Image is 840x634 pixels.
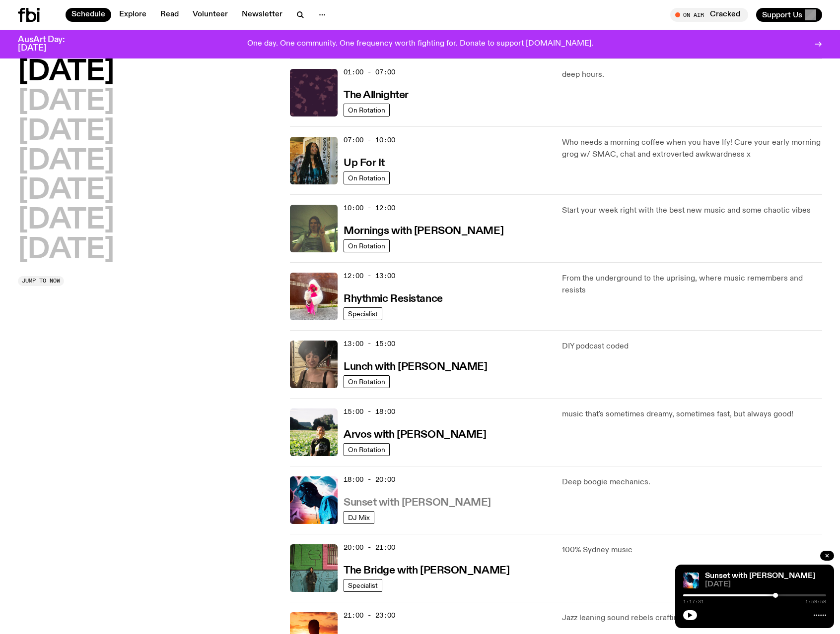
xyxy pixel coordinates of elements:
button: On AirCracked [670,8,748,22]
span: 20:00 - 21:00 [344,543,395,552]
a: On Rotation [344,239,390,252]
a: Read [154,8,185,22]
span: On Rotation [348,242,385,250]
p: From the underground to the uprising, where music remembers and resists [562,273,822,296]
h3: Lunch with [PERSON_NAME] [344,362,487,372]
button: [DATE] [18,236,114,264]
a: Specialist [344,307,382,320]
a: Explore [113,8,152,22]
span: 07:00 - 10:00 [344,135,395,145]
p: DIY podcast coded [562,341,822,352]
span: 12:00 - 13:00 [344,271,395,281]
img: Ify - a Brown Skin girl with black braided twists, looking up to the side with her tongue stickin... [290,137,338,184]
h3: The Bridge with [PERSON_NAME] [344,566,509,576]
a: Up For It [344,156,385,169]
a: Arvos with [PERSON_NAME] [344,428,486,440]
h3: AusArt Day: [DATE] [18,36,81,53]
span: 1:59:58 [805,599,826,604]
img: Jim Kretschmer in a really cute outfit with cute braids, standing on a train holding up a peace s... [290,205,338,252]
span: 21:00 - 23:00 [344,611,395,620]
span: 01:00 - 07:00 [344,67,395,77]
span: 13:00 - 15:00 [344,339,395,348]
span: On Rotation [348,446,385,454]
a: Newsletter [236,8,288,22]
h3: Arvos with [PERSON_NAME] [344,430,486,440]
span: Jump to now [22,278,60,284]
span: 10:00 - 12:00 [344,203,395,213]
a: Specialist [344,579,382,592]
h3: The Allnighter [344,90,409,101]
img: Simon Caldwell stands side on, looking downwards. He has headphones on. Behind him is a brightly ... [290,476,338,524]
span: 15:00 - 18:00 [344,407,395,416]
a: On Rotation [344,172,390,184]
span: 1:17:31 [683,599,704,604]
h3: Up For It [344,158,385,169]
button: [DATE] [18,148,114,175]
span: On Rotation [348,174,385,182]
p: Start your week right with the best new music and some chaotic vibes [562,205,822,217]
span: Specialist [348,310,378,318]
img: Attu crouches on gravel in front of a brown wall. They are wearing a white fur coat with a hood, ... [290,273,338,320]
a: On Rotation [344,375,390,388]
p: 100% Sydney music [562,544,822,556]
p: Jazz leaning sound rebels crafting beautifully intricate dreamscapes. [562,612,822,624]
p: Who needs a morning coffee when you have Ify! Cure your early morning grog w/ SMAC, chat and extr... [562,137,822,161]
a: On Rotation [344,104,390,116]
button: [DATE] [18,88,114,116]
span: DJ Mix [348,514,370,521]
p: Deep boogie mechanics. [562,476,822,488]
button: [DATE] [18,58,114,86]
button: [DATE] [18,118,114,146]
span: 18:00 - 20:00 [344,475,395,484]
span: [DATE] [705,581,826,588]
img: Bri is smiling and wearing a black t-shirt. She is standing in front of a lush, green field. Ther... [290,408,338,456]
a: The Allnighter [344,88,409,101]
p: music that's sometimes dreamy, sometimes fast, but always good! [562,408,822,420]
button: Support Us [756,8,822,22]
span: On Rotation [348,378,385,386]
img: Amelia Sparke is wearing a black hoodie and pants, leaning against a blue, green and pink wall wi... [290,544,338,592]
a: Volunteer [187,8,234,22]
button: [DATE] [18,207,114,234]
h3: Rhythmic Resistance [344,294,443,304]
a: Sunset with [PERSON_NAME] [705,572,815,580]
a: Mornings with [PERSON_NAME] [344,224,503,236]
p: One day. One community. One frequency worth fighting for. Donate to support [DOMAIN_NAME]. [247,40,593,49]
a: Rhythmic Resistance [344,292,443,304]
a: Lunch with [PERSON_NAME] [344,360,487,372]
button: [DATE] [18,177,114,205]
a: DJ Mix [344,511,374,524]
span: Specialist [348,582,378,589]
span: Support Us [762,10,802,19]
img: Simon Caldwell stands side on, looking downwards. He has headphones on. Behind him is a brightly ... [683,573,699,588]
span: On Rotation [348,107,385,114]
p: deep hours. [562,69,822,81]
a: Schedule [66,8,111,22]
h3: Mornings with [PERSON_NAME] [344,226,503,236]
a: Sunset with [PERSON_NAME] [344,496,491,508]
a: On Rotation [344,443,390,456]
a: The Bridge with [PERSON_NAME] [344,564,509,576]
h3: Sunset with [PERSON_NAME] [344,498,491,508]
button: Jump to now [18,276,64,286]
